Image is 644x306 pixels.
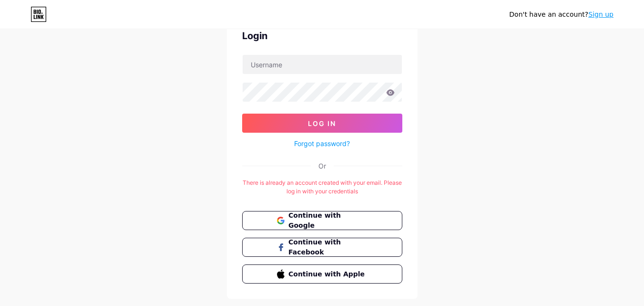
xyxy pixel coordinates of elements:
span: Continue with Apple [288,269,367,279]
div: There is already an account created with your email. Please log in with your credentials [242,179,402,196]
div: Don't have an account? [509,10,613,20]
div: Or [318,161,326,171]
a: Sign up [588,11,613,18]
span: Log In [308,119,336,127]
button: Continue with Facebook [242,238,402,257]
button: Continue with Apple [242,264,402,284]
button: Log In [242,114,402,133]
span: Continue with Google [288,211,367,231]
a: Forgot password? [294,138,350,148]
div: Login [242,29,402,43]
input: Username [243,55,402,74]
span: Continue with Facebook [288,237,367,257]
button: Continue with Google [242,211,402,230]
